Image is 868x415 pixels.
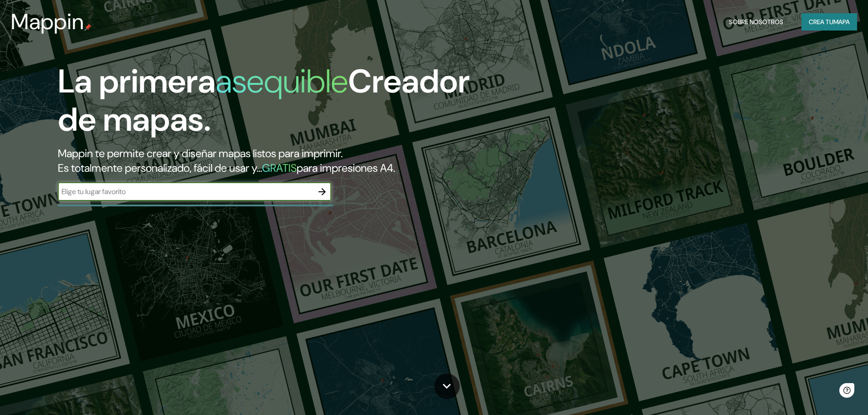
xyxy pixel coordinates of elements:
font: La primera [58,60,216,102]
iframe: Help widget launcher [787,379,858,405]
font: Mappin [11,7,84,36]
font: Creador de mapas. [58,60,470,141]
font: GRATIS [262,161,297,175]
font: mapa [833,18,850,26]
font: Sobre nosotros [729,18,783,26]
font: para impresiones A4. [297,161,395,175]
button: Sobre nosotros [725,13,787,31]
input: Elige tu lugar favorito [58,186,313,197]
font: Es totalmente personalizado, fácil de usar y... [58,161,262,175]
font: Crea tu [809,18,833,26]
font: Mappin te permite crear y diseñar mapas listos para imprimir. [58,146,343,160]
button: Crea tumapa [801,13,857,31]
font: asequible [216,60,348,102]
img: pin de mapeo [84,24,92,31]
